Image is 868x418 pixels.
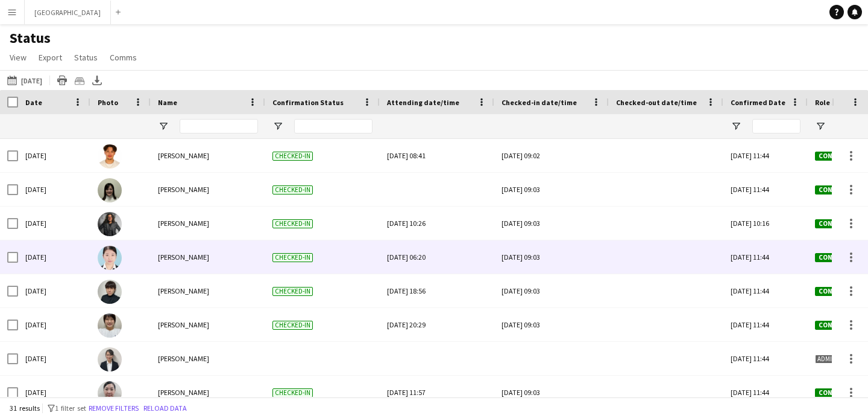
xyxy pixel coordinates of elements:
[18,274,90,307] div: [DATE]
[158,286,209,295] span: [PERSON_NAME]
[98,98,118,107] span: Photo
[69,50,102,65] a: Status
[752,119,800,133] input: Confirmed Date Filter Input
[294,119,373,133] input: Confirmation Status Filter Input
[158,252,209,262] span: [PERSON_NAME]
[723,207,808,240] div: [DATE] 10:16
[815,321,860,330] span: Confirmed
[815,152,860,161] span: Confirmed
[502,207,602,240] div: [DATE] 09:03
[502,98,577,107] span: Checked-in date/time
[815,121,826,132] button: Open Filter Menu
[98,212,122,236] img: Antoine Milet
[502,376,602,409] div: [DATE] 09:03
[387,139,487,172] div: [DATE] 08:41
[272,253,313,262] span: Checked-in
[387,240,487,274] div: [DATE] 06:20
[5,73,45,88] button: [DATE]
[25,1,111,24] button: [GEOGRAPHIC_DATA]
[98,381,122,405] img: Mayumi SHIMAMURA
[141,402,189,415] button: Reload data
[272,321,313,330] span: Checked-in
[502,139,602,172] div: [DATE] 09:02
[272,152,313,161] span: Checked-in
[158,98,177,107] span: Name
[502,240,602,274] div: [DATE] 09:03
[158,354,209,363] span: [PERSON_NAME]
[272,185,313,195] span: Checked-in
[158,121,169,132] button: Open Filter Menu
[98,246,122,270] img: Airu Hayashi
[731,98,785,107] span: Confirmed Date
[387,98,459,107] span: Attending date/time
[18,342,90,375] div: [DATE]
[502,308,602,341] div: [DATE] 09:03
[731,121,741,132] button: Open Filter Menu
[387,207,487,240] div: [DATE] 10:26
[158,320,209,329] span: [PERSON_NAME]
[158,151,209,160] span: [PERSON_NAME]
[272,287,313,296] span: Checked-in
[98,280,122,304] img: Kosei INOKUMA
[723,342,808,375] div: [DATE] 11:44
[18,173,90,206] div: [DATE]
[616,98,697,107] span: Checked-out date/time
[98,178,122,202] img: SUMIKO TAKAHASHI
[387,274,487,307] div: [DATE] 18:56
[18,308,90,341] div: [DATE]
[723,274,808,307] div: [DATE] 11:44
[98,313,122,338] img: Kanna Osumi
[34,50,67,65] a: Export
[723,139,808,172] div: [DATE] 11:44
[815,287,860,296] span: Confirmed
[98,347,122,371] img: Chiori Koreishi
[815,253,860,262] span: Confirmed
[18,376,90,409] div: [DATE]
[815,219,860,228] span: Confirmed
[55,404,86,413] span: 1 filter set
[110,52,137,63] span: Comms
[815,98,855,107] span: Role Status
[387,376,487,409] div: [DATE] 11:57
[272,219,313,228] span: Checked-in
[272,98,344,107] span: Confirmation Status
[158,219,209,228] span: [PERSON_NAME]
[723,240,808,274] div: [DATE] 11:44
[387,308,487,341] div: [DATE] 20:29
[72,73,87,88] app-action-btn: Crew files as ZIP
[180,119,258,133] input: Name Filter Input
[55,73,69,88] app-action-btn: Print
[272,121,283,132] button: Open Filter Menu
[18,207,90,240] div: [DATE]
[98,144,122,169] img: Kevin Sasaki
[90,73,104,88] app-action-btn: Export XLSX
[86,402,141,415] button: Remove filters
[815,185,860,195] span: Confirmed
[10,52,27,63] span: View
[158,185,209,194] span: [PERSON_NAME]
[25,98,42,107] span: Date
[74,52,98,63] span: Status
[502,173,602,206] div: [DATE] 09:03
[502,274,602,307] div: [DATE] 09:03
[105,50,142,65] a: Comms
[18,139,90,172] div: [DATE]
[723,308,808,341] div: [DATE] 11:44
[18,240,90,274] div: [DATE]
[723,173,808,206] div: [DATE] 11:44
[723,376,808,409] div: [DATE] 11:44
[39,52,62,63] span: Export
[5,50,31,65] a: View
